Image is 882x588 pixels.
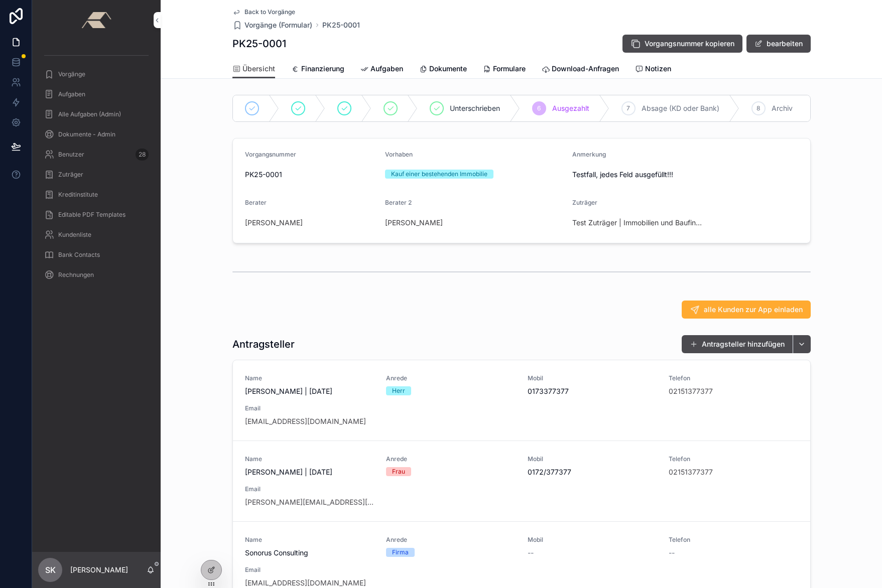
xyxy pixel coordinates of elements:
[572,199,597,206] span: Zuträger
[483,60,526,80] a: Formulare
[245,467,374,477] span: [PERSON_NAME] | [DATE]
[232,8,295,16] a: Back to Vorgänge
[528,536,657,544] span: Mobil
[232,60,275,79] a: Übersicht
[245,566,374,574] span: Email
[385,199,412,206] span: Berater 2
[429,64,467,74] span: Dokumente
[245,151,296,158] span: Vorgangsnummer
[386,374,516,382] span: Anrede
[32,40,161,297] div: scrollable content
[360,60,403,80] a: Aufgaben
[38,266,155,284] a: Rechnungen
[669,455,798,463] span: Telefon
[746,35,811,53] button: bearbeiten
[552,64,619,74] span: Download-Anfragen
[682,301,811,319] button: alle Kunden zur App einladen
[38,145,155,164] a: Benutzer28
[233,360,810,441] a: Name[PERSON_NAME] | [DATE]AnredeHerrMobil0173377377Telefon02151377377Email[EMAIL_ADDRESS][DOMAIN_...
[669,386,713,396] a: 02151377377
[58,151,84,159] span: Benutzer
[542,60,619,80] a: Download-Anfragen
[58,191,98,199] span: Kreditinstitute
[136,149,149,161] div: 28
[232,20,312,30] a: Vorgänge (Formular)
[245,374,374,382] span: Name
[232,37,286,51] h1: PK25-0001
[244,20,312,30] span: Vorgänge (Formular)
[392,467,405,476] div: Frau
[245,548,374,558] span: Sonorus Consulting
[386,455,516,463] span: Anrede
[528,386,657,396] span: 0173377377
[528,467,657,477] span: 0172/377377
[572,218,705,228] a: Test Zuträger | Immobilien und Baufinanz-Vermittlung GmbH Pasch und [GEOGRAPHIC_DATA]
[58,110,121,118] span: Alle Aufgaben (Admin)
[245,578,366,588] a: [EMAIL_ADDRESS][DOMAIN_NAME]
[38,105,155,123] a: Alle Aufgaben (Admin)
[38,206,155,224] a: Editable PDF Templates
[38,65,155,83] a: Vorgänge
[552,103,589,113] span: Ausgezahlt
[392,548,409,557] div: Firma
[669,548,675,558] span: --
[537,104,541,112] span: 6
[38,85,155,103] a: Aufgaben
[45,564,56,576] span: SK
[635,60,671,80] a: Notizen
[245,416,366,426] a: [EMAIL_ADDRESS][DOMAIN_NAME]
[58,231,91,239] span: Kundenliste
[245,199,267,206] span: Berater
[772,103,793,113] span: Archiv
[245,455,374,463] span: Name
[669,467,713,477] a: 02151377377
[528,374,657,382] span: Mobil
[58,211,125,219] span: Editable PDF Templates
[528,455,657,463] span: Mobil
[391,170,487,179] div: Kauf einer bestehenden Immobilie
[245,218,303,228] a: [PERSON_NAME]
[81,12,111,28] img: App logo
[58,171,83,179] span: Zuträger
[58,70,85,78] span: Vorgänge
[572,170,751,180] span: Testfall, jedes Feld ausgefüllt!!!
[528,548,534,558] span: --
[682,335,793,353] button: Antragsteller hinzufügen
[232,337,295,351] h1: Antragsteller
[669,374,798,382] span: Telefon
[245,497,374,507] a: [PERSON_NAME][EMAIL_ADDRESS][DOMAIN_NAME]
[322,20,360,30] a: PK25-0001
[622,35,742,53] button: Vorgangsnummer kopieren
[642,103,719,113] span: Absage (KD oder Bank)
[450,103,500,113] span: Unterschrieben
[704,305,803,315] span: alle Kunden zur App einladen
[419,60,467,80] a: Dokumente
[626,104,630,112] span: 7
[245,536,374,544] span: Name
[645,39,734,49] span: Vorgangsnummer kopieren
[58,251,100,259] span: Bank Contacts
[58,90,85,98] span: Aufgaben
[370,64,403,74] span: Aufgaben
[392,386,405,395] div: Herr
[38,226,155,244] a: Kundenliste
[669,536,798,544] span: Telefon
[572,151,606,158] span: Anmerkung
[245,386,374,396] span: [PERSON_NAME] | [DATE]
[493,64,526,74] span: Formulare
[245,170,377,180] span: PK25-0001
[385,218,443,228] a: [PERSON_NAME]
[757,104,760,112] span: 8
[242,64,275,74] span: Übersicht
[244,8,295,16] span: Back to Vorgänge
[38,186,155,204] a: Kreditinstitute
[38,125,155,143] a: Dokumente - Admin
[301,64,344,74] span: Finanzierung
[70,565,128,575] p: [PERSON_NAME]
[645,64,671,74] span: Notizen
